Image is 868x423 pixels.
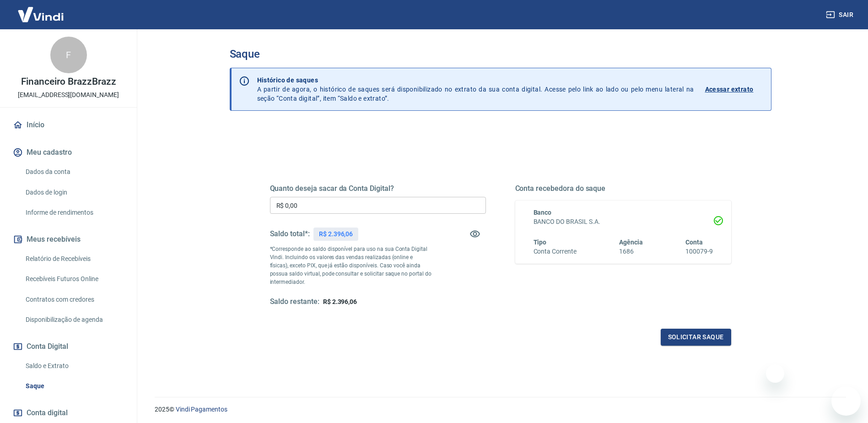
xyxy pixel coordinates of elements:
iframe: Fechar mensagem [766,364,784,383]
a: Vindi Pagamentos [176,406,227,413]
a: Recebíveis Futuros Online [22,270,126,288]
button: Solicitar saque [661,329,731,346]
a: Início [11,115,126,135]
button: Meu cadastro [11,142,126,163]
a: Saldo e Extrato [22,357,126,375]
span: Conta digital [27,407,68,419]
p: Histórico de saques [257,76,694,85]
a: Saque [22,377,126,396]
a: Contratos com credores [22,290,126,309]
p: 2025 © [155,405,846,414]
a: Relatório de Recebíveis [22,249,126,268]
p: Financeiro BrazzBrazz [21,77,116,87]
h6: 1686 [619,247,643,256]
span: Banco [534,209,552,216]
h6: BANCO DO BRASIL S.A. [534,217,713,227]
span: R$ 2.396,06 [323,298,357,305]
a: Disponibilização de agenda [22,310,126,329]
h3: Saque [230,48,771,60]
p: A partir de agora, o histórico de saques será disponibilizado no extrato da sua conta digital. Ac... [257,76,694,103]
p: [EMAIL_ADDRESS][DOMAIN_NAME] [18,90,119,100]
p: *Corresponde ao saldo disponível para uso na sua Conta Digital Vindi. Incluindo os valores das ve... [270,245,432,286]
h5: Conta recebedora do saque [515,184,731,193]
img: Vindi [11,0,70,28]
h6: Conta Corrente [534,247,577,256]
p: R$ 2.396,06 [319,229,353,239]
button: Meus recebíveis [11,229,126,249]
a: Dados de login [22,183,126,202]
h5: Quanto deseja sacar da Conta Digital? [270,184,486,193]
button: Conta Digital [11,336,126,357]
div: F [50,37,87,73]
h5: Saldo restante: [270,297,319,307]
a: Acessar extrato [705,76,764,103]
span: Conta [685,239,703,246]
p: Acessar extrato [705,85,754,94]
button: Sair [824,6,857,23]
a: Dados da conta [22,163,126,181]
a: Informe de rendimentos [22,203,126,222]
h6: 100079-9 [685,247,713,256]
span: Tipo [534,239,547,246]
a: Conta digital [11,403,126,423]
span: Agência [619,239,643,246]
h5: Saldo total*: [270,229,310,239]
iframe: Botão para abrir a janela de mensagens [831,386,861,416]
